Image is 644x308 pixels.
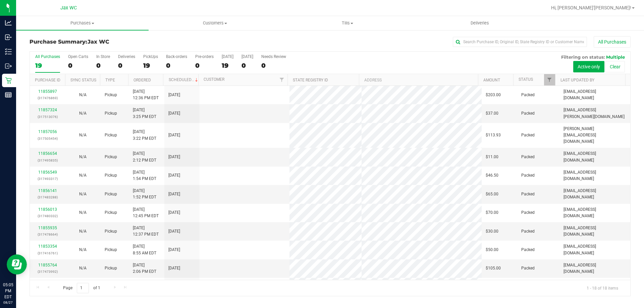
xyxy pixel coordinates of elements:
span: [DATE] [168,265,180,271]
span: [EMAIL_ADDRESS][DOMAIN_NAME] [563,262,626,275]
span: Deliveries [462,20,498,26]
span: $203.00 [486,92,501,98]
span: Packed [521,228,535,235]
span: Not Applicable [79,133,87,137]
span: [DATE] [168,172,180,179]
a: Amount [483,78,500,82]
div: Needs Review [261,54,286,59]
span: [DATE] [168,110,180,117]
span: Page of 1 [57,283,106,293]
span: [EMAIL_ADDRESS][PERSON_NAME][DOMAIN_NAME] [563,107,626,120]
a: Filter [276,74,287,85]
a: 11857324 [38,108,57,112]
p: (317480332) [34,213,61,219]
span: $65.00 [486,191,498,197]
span: [EMAIL_ADDRESS][DOMAIN_NAME] [563,243,626,256]
inline-svg: Outbound [5,63,12,69]
span: $113.93 [486,132,501,138]
a: Customer [204,77,224,82]
span: 1 - 18 of 18 items [581,283,624,293]
iframe: Resource center [7,254,27,274]
span: [DATE] 12:37 PM EDT [133,225,159,238]
a: Purchase ID [35,78,60,82]
span: Jax WC [88,39,109,45]
div: 19 [35,62,60,69]
span: Pickup [105,92,117,98]
span: [DATE] [168,154,180,160]
th: Address [359,74,478,86]
div: 0 [68,62,88,69]
h3: Purchase Summary: [30,39,230,45]
a: Status [519,77,533,82]
a: 11855764 [38,263,57,267]
span: [DATE] [168,191,180,197]
input: Search Purchase ID, Original ID, State Registry ID or Customer Name... [453,37,587,47]
span: [EMAIL_ADDRESS][DOMAIN_NAME] [563,225,626,238]
span: [EMAIL_ADDRESS][DOMAIN_NAME] [563,150,626,163]
span: Purchases [16,20,149,26]
span: Not Applicable [79,93,87,97]
span: Pickup [105,110,117,117]
a: 11857056 [38,129,57,134]
a: 11856013 [38,207,57,212]
a: 11855897 [38,89,57,94]
span: [DATE] 2:12 PM EDT [133,150,156,163]
a: Scheduled [169,77,199,82]
a: 11856654 [38,151,57,156]
p: (317505454) [34,135,61,142]
p: (317476869) [34,95,61,101]
span: [PERSON_NAME][EMAIL_ADDRESS][DOMAIN_NAME] [563,126,626,145]
span: [DATE] [168,92,180,98]
div: Pre-orders [195,54,214,59]
span: Customers [149,20,281,26]
span: Packed [521,154,535,160]
button: N/A [79,132,87,138]
span: Pickup [105,172,117,179]
span: Pickup [105,209,117,216]
a: Ordered [133,78,151,82]
button: Active only [573,61,604,72]
button: N/A [79,110,87,117]
span: Pickup [105,228,117,235]
div: [DATE] [222,54,233,59]
span: Pickup [105,132,117,138]
span: Packed [521,172,535,179]
span: [EMAIL_ADDRESS][DOMAIN_NAME] [563,169,626,182]
span: [DATE] 12:45 PM EDT [133,206,159,219]
button: N/A [79,172,87,179]
span: [DATE] 3:22 PM EDT [133,129,156,141]
a: 11855935 [38,226,57,230]
span: [DATE] [168,132,180,138]
inline-svg: Analytics [5,19,12,26]
span: Not Applicable [79,111,87,116]
div: 0 [241,62,253,69]
span: Not Applicable [79,229,87,234]
div: Open Carts [68,54,88,59]
span: $46.50 [486,172,498,179]
a: 11856141 [38,188,57,193]
span: [DATE] 3:25 PM EDT [133,107,156,120]
span: $11.00 [486,154,498,160]
div: PickUps [143,54,158,59]
span: [DATE] [168,228,180,235]
a: Purchases [16,16,149,30]
p: (317416761) [34,250,61,256]
p: (317495835) [34,157,61,164]
button: All Purchases [594,36,631,48]
button: N/A [79,228,87,235]
span: Filtering on status: [561,54,605,60]
span: [DATE] [168,209,180,216]
span: Not Applicable [79,173,87,178]
inline-svg: Retail [5,77,12,84]
span: Packed [521,92,535,98]
span: Not Applicable [79,210,87,215]
p: (317483288) [34,194,61,200]
span: $70.00 [486,209,498,216]
span: Pickup [105,154,117,160]
span: Packed [521,132,535,138]
a: Type [105,78,115,82]
button: N/A [79,191,87,197]
input: 1 [77,283,89,293]
p: 05:05 PM EDT [3,282,13,300]
button: N/A [79,209,87,216]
